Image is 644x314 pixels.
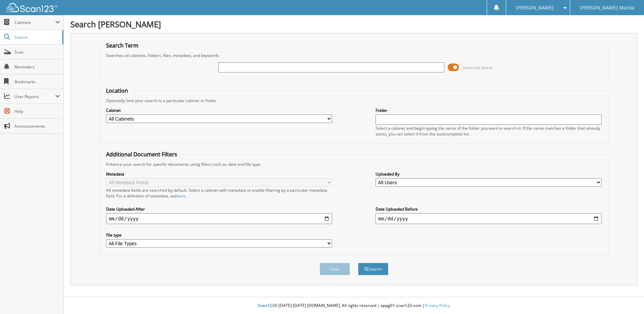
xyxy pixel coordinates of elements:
span: Scan123 [258,303,274,308]
button: Search [358,263,388,275]
legend: Search Term [103,42,142,49]
a: here [177,193,186,199]
span: [PERSON_NAME] [516,6,554,10]
span: Search [14,34,59,40]
a: Privacy Policy [425,303,450,308]
button: Clear [320,263,350,275]
label: Date Uploaded Before [376,206,602,212]
label: Date Uploaded After [106,206,332,212]
div: Searches all cabinets, folders, files, metadata, and keywords [103,53,605,58]
span: Help [14,108,60,114]
span: Advanced Search [463,65,493,70]
span: Cabinets [14,20,55,25]
span: Reminders [14,64,60,70]
label: Uploaded By [376,171,602,177]
label: File type [106,232,332,238]
div: Optionally limit your search to a particular cabinet or folder [103,98,605,103]
div: Select a cabinet and begin typing the name of the folder you want to search in. If the name match... [376,125,602,137]
div: Enhance your search for specific documents using filters such as date and file type. [103,161,605,167]
label: Metadata [106,171,332,177]
div: © [DATE]-[DATE] [DOMAIN_NAME]. All rights reserved | appg01-scan123-com | [64,297,644,314]
img: scan123-logo-white.svg [7,3,57,12]
legend: Location [103,87,131,94]
legend: Additional Document Filters [103,151,181,158]
label: Cabinet [106,107,332,113]
span: [PERSON_NAME] Mazda [580,6,634,10]
div: All metadata fields are searched by default. Select a cabinet with metadata to enable filtering b... [106,187,332,199]
span: User Reports [14,94,55,99]
span: Bookmarks [14,79,60,85]
input: start [106,213,332,224]
span: Scan [14,49,60,55]
label: Folder [376,107,602,113]
h1: Search [PERSON_NAME] [70,19,637,30]
span: Announcements [14,123,60,129]
input: end [376,213,602,224]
